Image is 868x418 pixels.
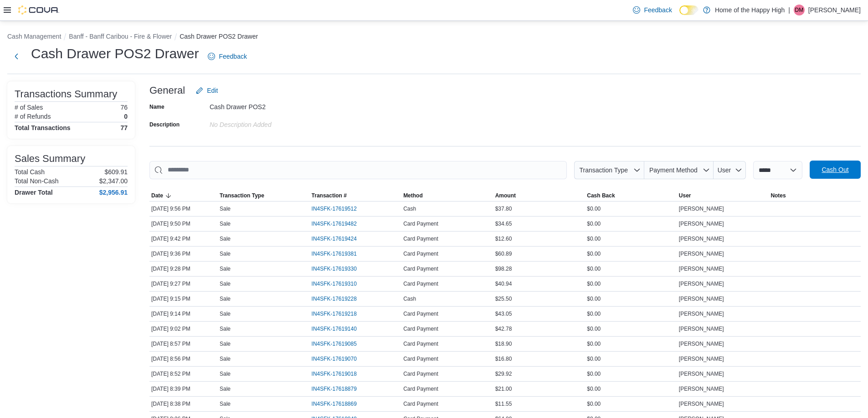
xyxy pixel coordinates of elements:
[210,100,332,111] div: Cash Drawer POS2
[207,86,218,95] span: Edit
[149,203,218,214] div: [DATE] 9:56 PM
[585,190,677,201] button: Cash Back
[120,124,128,131] h4: 77
[585,323,677,334] div: $0.00
[7,32,861,43] nav: An example of EuiBreadcrumbs
[585,353,677,364] div: $0.00
[495,355,512,363] span: $16.80
[149,383,218,394] div: [DATE] 8:39 PM
[220,295,231,302] p: Sale
[401,190,493,201] button: Method
[149,218,218,229] div: [DATE] 9:50 PM
[679,5,699,15] input: Dark Mode
[69,33,172,40] button: Banff - Banff Caribou - Fire & Flower
[679,310,724,317] span: [PERSON_NAME]
[220,265,231,272] p: Sale
[15,189,53,196] h4: Drawer Total
[718,166,731,174] span: User
[495,400,512,408] span: $11.55
[312,353,366,364] button: IN4SFK-17619070
[312,295,357,302] span: IN4SFK-17619228
[679,340,724,347] span: [PERSON_NAME]
[220,385,231,393] p: Sale
[794,5,805,15] div: Devan Malloy
[585,218,677,229] div: $0.00
[149,161,567,179] input: This is a search bar. As you type, the results lower in the page will automatically filter.
[312,233,366,244] button: IN4SFK-17619424
[403,220,438,227] span: Card Payment
[149,233,218,244] div: [DATE] 9:42 PM
[204,47,250,65] a: Feedback
[312,293,366,304] button: IN4SFK-17619228
[15,113,51,120] h6: # of Refunds
[149,263,218,274] div: [DATE] 9:28 PM
[312,278,366,289] button: IN4SFK-17619310
[15,89,117,100] h3: Transactions Summary
[403,340,438,347] span: Card Payment
[585,203,677,214] div: $0.00
[679,192,691,199] span: User
[822,165,848,174] span: Cash Out
[220,220,231,227] p: Sale
[403,325,438,332] span: Card Payment
[495,192,516,199] span: Amount
[120,104,128,111] p: 76
[220,340,231,347] p: Sale
[810,161,861,179] button: Cash Out
[679,385,724,393] span: [PERSON_NAME]
[403,192,423,199] span: Method
[312,325,357,332] span: IN4SFK-17619140
[495,205,512,212] span: $37.80
[310,190,402,201] button: Transaction #
[312,308,366,319] button: IN4SFK-17619218
[7,47,26,65] button: Next
[629,1,675,19] a: Feedback
[495,280,512,287] span: $40.94
[788,5,790,15] p: |
[312,400,357,408] span: IN4SFK-17618869
[312,383,366,394] button: IN4SFK-17618879
[312,385,357,393] span: IN4SFK-17618879
[585,383,677,394] div: $0.00
[403,205,416,212] span: Cash
[403,385,438,393] span: Card Payment
[220,370,231,378] p: Sale
[770,192,786,199] span: Notes
[679,295,724,302] span: [PERSON_NAME]
[149,121,180,128] label: Description
[715,5,785,15] p: Home of the Happy High
[104,168,128,176] p: $609.91
[403,280,438,287] span: Card Payment
[403,265,438,272] span: Card Payment
[495,385,512,393] span: $21.00
[149,293,218,304] div: [DATE] 9:15 PM
[403,295,416,302] span: Cash
[679,370,724,378] span: [PERSON_NAME]
[312,368,366,379] button: IN4SFK-17619018
[220,235,231,242] p: Sale
[312,370,357,378] span: IN4SFK-17619018
[149,398,218,409] div: [DATE] 8:38 PM
[220,280,231,287] p: Sale
[679,250,724,257] span: [PERSON_NAME]
[495,310,512,317] span: $43.05
[312,248,366,259] button: IN4SFK-17619381
[585,398,677,409] div: $0.00
[312,398,366,409] button: IN4SFK-17618869
[220,400,231,408] p: Sale
[220,355,231,363] p: Sale
[149,368,218,379] div: [DATE] 8:52 PM
[495,235,512,242] span: $12.60
[495,295,512,302] span: $25.50
[312,265,357,272] span: IN4SFK-17619330
[220,310,231,317] p: Sale
[585,248,677,259] div: $0.00
[312,192,347,199] span: Transaction #
[7,33,61,40] button: Cash Management
[403,400,438,408] span: Card Payment
[312,220,357,227] span: IN4SFK-17619482
[220,192,264,199] span: Transaction Type
[714,161,746,179] button: User
[403,355,438,363] span: Card Payment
